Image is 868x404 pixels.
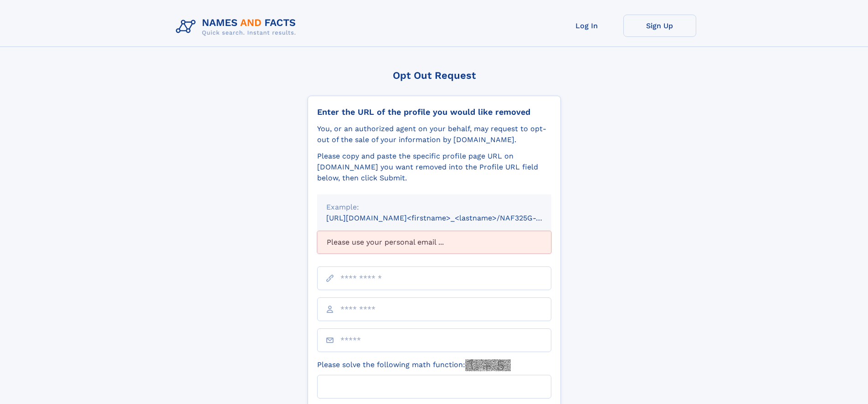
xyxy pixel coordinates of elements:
div: Opt Out Request [308,70,561,81]
small: [URL][DOMAIN_NAME]<firstname>_<lastname>/NAF325G-xxxxxxxx [326,214,569,222]
label: Please solve the following math function: [317,359,511,371]
div: Enter the URL of the profile you would like removed [317,107,551,117]
div: Example: [326,202,542,213]
a: Log In [550,15,623,37]
a: Sign Up [623,15,696,37]
img: Logo Names and Facts [172,15,303,39]
div: Please use your personal email ... [317,231,551,254]
div: Please copy and paste the specific profile page URL on [DOMAIN_NAME] you want removed into the Pr... [317,151,551,184]
div: You, or an authorized agent on your behalf, may request to opt-out of the sale of your informatio... [317,123,551,145]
